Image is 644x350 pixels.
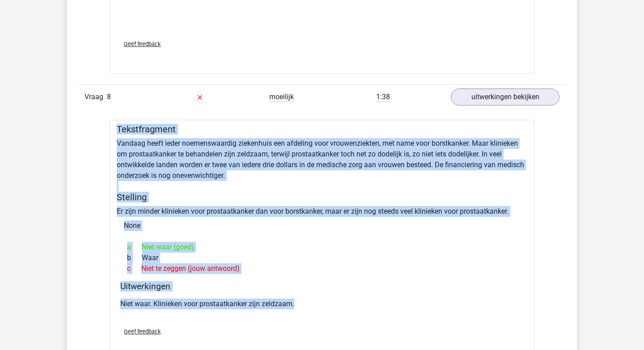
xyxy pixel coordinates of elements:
div: Niet waar (goed) [120,242,524,253]
span: b [127,253,142,263]
div: None [117,217,527,235]
h5: Stelling [117,192,527,202]
span: Vraag [85,92,107,102]
span: c [127,263,141,274]
p: Niet waar. Klinieken voor prostaatkanker zijn zeldzaam. [120,299,524,309]
span: 8 [107,93,111,101]
div: Waar [120,253,524,263]
div: Niet te zeggen (jouw antwoord) [120,263,524,274]
span: Geef feedback [124,328,161,335]
span: Geef feedback [124,41,161,47]
h4: Uitwerkingen [120,281,524,291]
span: a [127,242,142,253]
h5: Tekstfragment [117,124,527,135]
span: 1:38 [376,93,390,101]
a: uitwerkingen bekijken [451,89,559,105]
span: moeilijk [269,93,294,101]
